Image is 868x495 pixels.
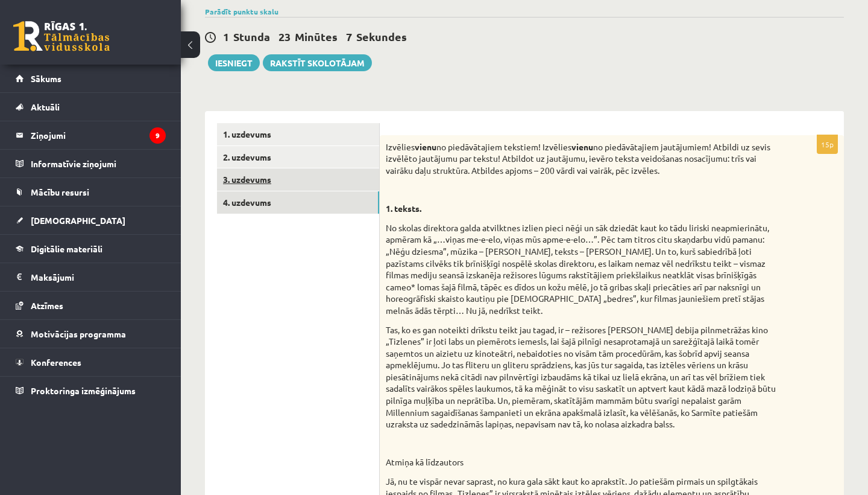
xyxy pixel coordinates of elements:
[16,65,166,92] a: Sākums
[16,292,166,319] a: Atzīmes
[223,30,229,43] span: 1
[205,7,278,16] a: Parādīt punktu skalu
[31,385,136,396] span: Proktoringa izmēģinājums
[346,30,352,43] span: 7
[31,73,61,84] span: Sākums
[31,101,60,112] span: Aktuāli
[217,123,379,145] a: 1. uzdevums
[16,263,166,291] a: Maksājumi
[31,215,125,226] span: [DEMOGRAPHIC_DATA]
[415,141,436,152] strong: vienu
[386,456,778,468] p: Atmiņa kā līdzautors
[817,135,838,154] p: 15p
[16,377,166,404] a: Proktoringa izmēģinājums
[16,178,166,206] a: Mācību resursi
[217,146,379,168] a: 2. uzdevums
[386,222,778,317] p: No skolas direktora galda atvilktnes izlien pieci nēģi un sāk dziedāt kaut ko tādu liriski neapmi...
[12,12,439,25] body: Rich Text Editor, wiswyg-editor-user-answer-47433955864380
[217,191,379,214] a: 4. uzdevums
[386,324,778,430] p: Tas, ko es gan noteikti drīkstu teikt jau tagad, ir – režisores [PERSON_NAME] debija pilnmetrāžas...
[31,300,63,311] span: Atzīmes
[233,30,270,43] span: Stunda
[31,121,166,149] legend: Ziņojumi
[16,93,166,121] a: Aktuāli
[13,21,110,51] a: Rīgas 1. Tālmācības vidusskola
[31,243,102,254] span: Digitālie materiāli
[16,348,166,376] a: Konferences
[278,30,291,43] span: 23
[16,121,166,149] a: Ziņojumi9
[295,30,338,43] span: Minūtes
[31,150,166,177] legend: Informatīvie ziņojumi
[386,203,421,214] strong: 1. teksts.
[16,235,166,263] a: Digitālie materiāli
[16,150,166,177] a: Informatīvie ziņojumi
[571,141,593,152] strong: vienu
[31,357,81,368] span: Konferences
[31,187,89,197] span: Mācību resursi
[386,141,778,177] p: Izvēlies no piedāvātajiem tekstiem! Izvēlies no piedāvātajiem jautājumiem! Atbildi uz sevis izvēl...
[356,30,407,43] span: Sekundes
[217,168,379,191] a: 3. uzdevums
[31,328,126,339] span: Motivācijas programma
[149,127,166,144] i: 9
[263,54,372,71] a: Rakstīt skolotājam
[31,263,166,291] legend: Maksājumi
[16,320,166,348] a: Motivācijas programma
[208,54,260,71] button: Iesniegt
[16,206,166,234] a: [DEMOGRAPHIC_DATA]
